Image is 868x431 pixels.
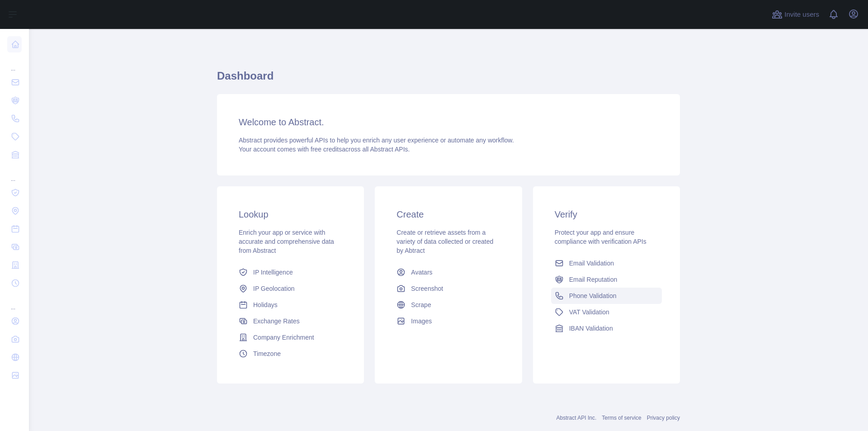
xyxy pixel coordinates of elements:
[311,146,342,153] span: free credits
[569,308,609,317] span: VAT Validation
[551,255,662,271] a: Email Validation
[784,9,819,20] span: Invite users
[551,271,662,288] a: Email Reputation
[551,304,662,320] a: VAT Validation
[569,291,617,300] span: Phone Validation
[253,284,295,293] span: IP Geolocation
[235,264,346,280] a: IP Intelligence
[239,229,334,254] span: Enrich your app or service with accurate and comprehensive data from Abstract
[253,333,314,342] span: Company Enrichment
[239,137,514,144] span: Abstract provides powerful APIs to help you enrich any user experience or automate any workflow.
[555,229,646,245] span: Protect your app and ensure compliance with verification APIs
[396,208,500,221] h3: Create
[235,346,346,362] a: Timezone
[253,268,293,277] span: IP Intelligence
[602,415,641,421] a: Terms of service
[411,284,443,293] span: Screenshot
[557,415,597,421] a: Abstract API Inc.
[7,165,22,183] div: ...
[411,317,432,326] span: Images
[551,320,662,336] a: IBAN Validation
[569,275,618,284] span: Email Reputation
[253,349,281,358] span: Timezone
[396,229,493,254] span: Create or retrieve assets from a variety of data collected or created by Abtract
[569,324,613,333] span: IBAN Validation
[235,297,346,313] a: Holidays
[253,300,278,309] span: Holidays
[551,288,662,304] a: Phone Validation
[235,329,346,346] a: Company Enrichment
[239,208,342,221] h3: Lookup
[411,268,432,277] span: Avatars
[393,280,504,297] a: Screenshot
[393,264,504,280] a: Avatars
[770,7,821,22] button: Invite users
[7,293,22,311] div: ...
[239,146,410,153] span: Your account comes with across all Abstract APIs.
[217,69,680,90] h1: Dashboard
[555,208,658,221] h3: Verify
[7,54,22,72] div: ...
[239,116,658,128] h3: Welcome to Abstract.
[569,259,614,268] span: Email Validation
[411,300,431,309] span: Scrape
[393,313,504,329] a: Images
[253,317,300,326] span: Exchange Rates
[235,313,346,329] a: Exchange Rates
[393,297,504,313] a: Scrape
[235,280,346,297] a: IP Geolocation
[647,415,680,421] a: Privacy policy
